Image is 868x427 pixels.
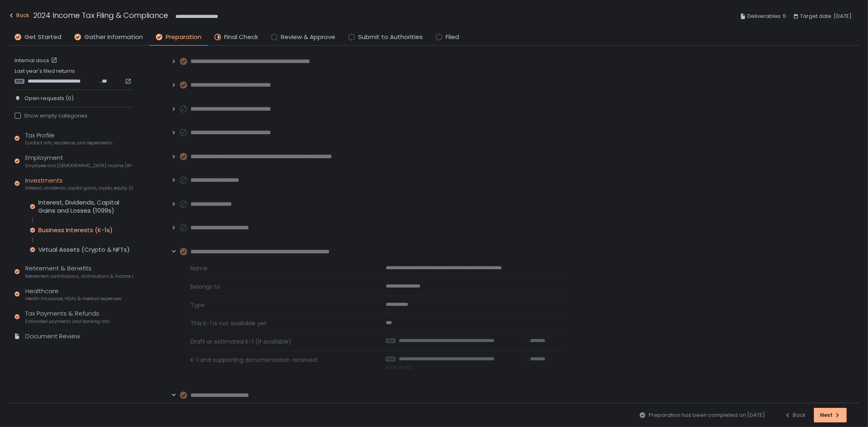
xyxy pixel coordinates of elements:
span: Final Check [224,33,258,42]
span: Gather Information [84,33,143,42]
span: Contact info, residence, and dependents [25,140,113,146]
span: Target date: [DATE] [800,11,852,21]
div: Tax Payments & Refunds [25,309,109,325]
div: Last year's filed returns [15,68,133,85]
div: Business Interests (K-1s) [38,226,113,234]
button: Back [785,408,806,423]
span: Preparation [166,33,201,42]
span: Review & Approve [281,33,335,42]
span: Type [190,301,366,309]
div: Virtual Assets (Crypto & NFTs) [38,246,130,254]
span: This K-1 is not available yet [190,319,366,327]
span: Deliverables: 5 [747,11,786,21]
a: Internal docs [15,57,59,64]
span: Name [190,264,366,272]
button: Next [814,408,847,423]
span: K-1 and supporting documentation received: [190,356,366,371]
span: Health insurance, HSAs & medical expenses [25,296,122,302]
span: Employee and [DEMOGRAPHIC_DATA] income (W-2s) [25,163,133,169]
div: Tax Profile [25,131,113,146]
div: Document Review [25,332,80,341]
div: Back [8,11,29,20]
div: Healthcare [25,287,122,302]
span: Estimated payments and banking info [25,318,109,325]
div: Retirement & Benefits [25,264,133,279]
div: Back [785,412,806,419]
div: Employment [25,153,133,169]
span: Draft or estimated K-1 (if available) [190,338,366,346]
div: Interest, Dividends, Capital Gains and Losses (1099s) [38,198,133,215]
span: Open requests (0) [24,95,74,102]
div: Investments [25,176,133,192]
span: 84838483 [386,364,562,371]
div: Next [820,412,841,419]
span: Preparation has been completed on [DATE] [649,412,765,419]
button: Back [8,10,29,23]
span: Interest, dividends, capital gains, crypto, equity (1099s, K-1s) [25,185,133,191]
span: Retirement contributions, distributions & income (1099-R, 5498) [25,273,133,279]
span: Submit to Authorities [358,33,423,42]
span: Filed [446,33,459,42]
span: Get Started [24,33,61,42]
h1: 2024 Income Tax Filing & Compliance [33,10,168,21]
span: Belongs to [190,283,366,291]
